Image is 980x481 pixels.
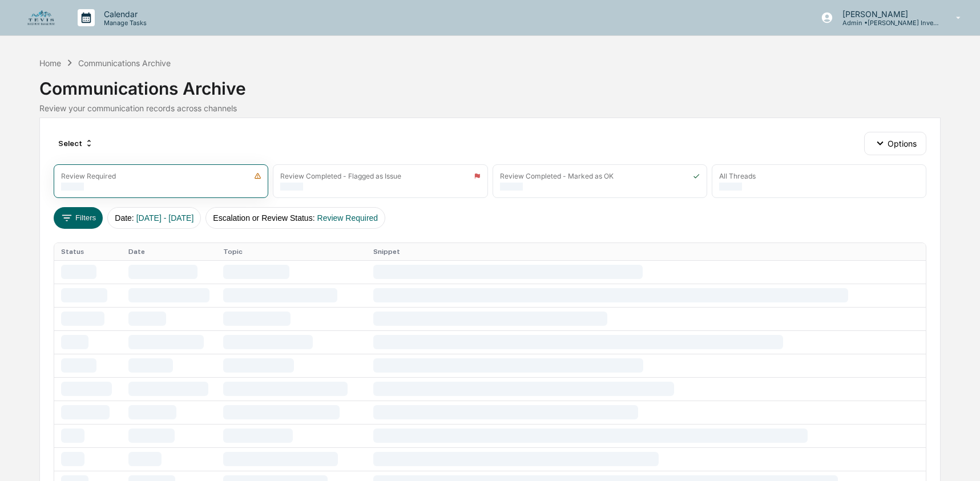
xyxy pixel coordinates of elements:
div: Review your communication records across channels [39,103,941,113]
button: Date:[DATE] - [DATE] [107,207,201,229]
div: Review Completed - Marked as OK [500,172,614,180]
div: Home [39,58,61,68]
div: All Threads [719,172,756,180]
img: icon [693,172,700,180]
th: Date [122,243,216,260]
div: Communications Archive [39,69,941,99]
div: Review Completed - Flagged as Issue [280,172,401,180]
span: Review Required [317,213,378,223]
div: Communications Archive [78,58,171,68]
img: icon [474,172,481,180]
p: Calendar [95,9,152,19]
th: Status [54,243,122,260]
img: icon [254,172,261,180]
p: Admin • [PERSON_NAME] Investment Management [833,19,939,27]
img: logo [27,10,55,26]
th: Snippet [366,243,926,260]
div: Select [54,134,98,152]
span: [DATE] - [DATE] [136,213,194,223]
button: Escalation or Review Status:Review Required [205,207,385,229]
button: Options [864,132,926,155]
th: Topic [216,243,366,260]
div: Review Required [61,172,116,180]
button: Filters [54,207,103,229]
p: Manage Tasks [95,19,152,27]
p: [PERSON_NAME] [833,9,939,19]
